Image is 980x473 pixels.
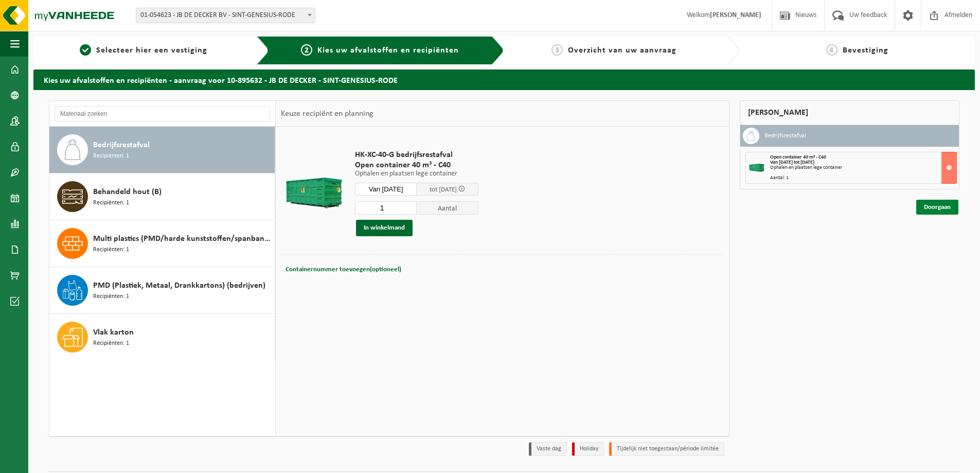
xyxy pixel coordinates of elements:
span: Recipiënten: 1 [93,151,129,161]
button: Multi plastics (PMD/harde kunststoffen/spanbanden/EPS/folie naturel/folie gemengd) Recipiënten: 1 [49,220,275,267]
button: Behandeld hout (B) Recipiënten: 1 [49,173,275,220]
span: Recipiënten: 1 [93,198,129,208]
button: PMD (Plastiek, Metaal, Drankkartons) (bedrijven) Recipiënten: 1 [49,267,275,314]
span: 2 [301,44,312,56]
a: 1Selecteer hier een vestiging [39,44,248,57]
input: Selecteer datum [355,183,417,196]
button: In winkelmand [356,220,413,236]
input: Materiaal zoeken [55,106,270,121]
span: Vlak karton [93,326,134,339]
li: Holiday [572,442,604,456]
strong: Van [DATE] tot [DATE] [770,160,814,165]
span: 3 [551,44,563,56]
span: Multi plastics (PMD/harde kunststoffen/spanbanden/EPS/folie naturel/folie gemengd) [93,233,272,245]
span: tot [DATE] [430,186,457,193]
span: PMD (Plastiek, Metaal, Drankkartons) (bedrijven) [93,279,265,292]
span: Aantal [417,201,478,215]
button: Containernummer toevoegen(optioneel) [284,262,402,277]
span: 1 [80,44,91,56]
span: Recipiënten: 1 [93,245,129,255]
button: Bedrijfsrestafval Recipiënten: 1 [49,127,275,173]
span: Open container 40 m³ - C40 [355,160,478,170]
span: Recipiënten: 1 [93,292,129,302]
span: 01-054623 - JB DE DECKER BV - SINT-GENESIUS-RODE [136,8,315,23]
span: Bedrijfsrestafval [93,139,150,151]
li: Tijdelijk niet toegestaan/période limitée [609,442,724,456]
span: Recipiënten: 1 [93,339,129,348]
span: Behandeld hout (B) [93,186,162,198]
span: Overzicht van uw aanvraag [568,46,676,55]
span: 4 [826,44,838,56]
span: 01-054623 - JB DE DECKER BV - SINT-GENESIUS-RODE [136,8,315,23]
a: Doorgaan [916,200,958,215]
button: Vlak karton Recipiënten: 1 [49,314,275,360]
span: HK-XC-40-G bedrijfsrestafval [355,150,478,160]
div: Keuze recipiënt en planning [276,101,379,127]
div: Ophalen en plaatsen lege container [770,165,957,170]
strong: [PERSON_NAME] [710,11,761,19]
h2: Kies uw afvalstoffen en recipiënten - aanvraag voor 10-895632 - JB DE DECKER - SINT-GENESIUS-RODE [33,69,975,90]
span: Bevestiging [843,46,888,55]
p: Ophalen en plaatsen lege container [355,170,478,178]
div: [PERSON_NAME] [740,100,960,125]
span: Containernummer toevoegen(optioneel) [286,266,401,273]
h3: Bedrijfsrestafval [764,128,806,144]
span: Kies uw afvalstoffen en recipiënten [317,46,459,55]
span: Open container 40 m³ - C40 [770,154,826,160]
span: Selecteer hier een vestiging [96,46,207,55]
div: Aantal: 1 [770,176,957,181]
li: Vaste dag [529,442,567,456]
